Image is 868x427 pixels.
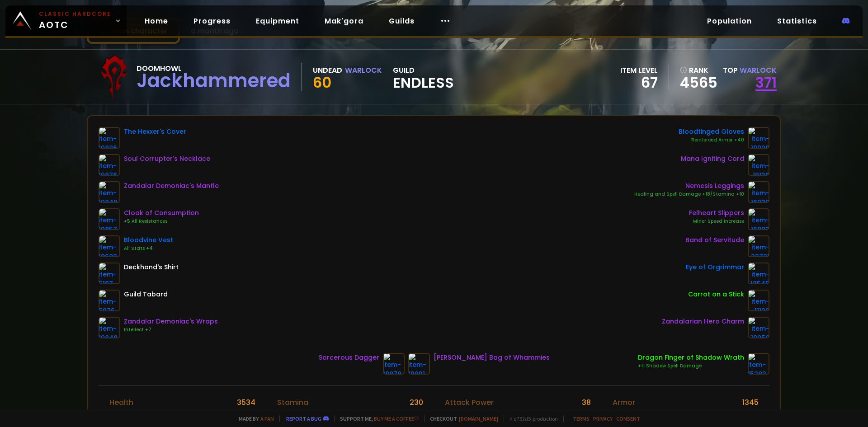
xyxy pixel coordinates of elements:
div: Jackhammered [137,74,291,88]
div: Bloodtinged Gloves [679,127,744,136]
div: Warlock [345,65,382,76]
span: Warlock [740,65,777,75]
span: Checkout [424,415,498,422]
div: Guild Tabard [124,290,168,299]
span: 60 [313,72,331,93]
img: item-19886 [99,127,120,149]
span: AOTC [39,10,111,32]
div: 1345 [742,397,759,408]
img: item-19891 [408,353,430,375]
div: Zandalar Demoniac's Mantle [124,181,219,191]
a: Report a bug [286,415,321,422]
span: Support me, [334,415,419,422]
div: Attack Power [445,397,494,408]
a: Mak'gora [317,12,371,30]
div: Intellect [277,408,307,419]
div: Band of Servitude [685,235,744,245]
img: item-19857 [99,208,120,230]
div: item level [620,65,658,76]
div: 3534 [237,397,255,408]
a: a fan [260,415,274,422]
div: 67 [620,76,658,89]
a: Guilds [382,12,422,30]
a: Classic HardcoreAOTC [5,5,127,36]
div: 38 [582,397,591,408]
div: +11 Shadow Spell Damage [638,362,744,370]
img: item-15282 [748,353,769,375]
div: rank [680,65,717,76]
div: The Hexxer's Cover [124,127,186,136]
a: Consent [616,415,640,422]
img: item-19849 [99,181,120,203]
img: item-19848 [99,317,120,338]
div: Melee critic [445,408,487,419]
a: [DOMAIN_NAME] [459,415,498,422]
div: 4 % [580,408,591,419]
img: item-16803 [748,208,769,230]
img: item-19136 [748,154,769,176]
div: [PERSON_NAME] Bag of Whammies [434,353,550,362]
div: Dragon Finger of Shadow Wrath [638,353,744,362]
a: Population [700,12,759,30]
a: Statistics [770,12,824,30]
div: Mana [109,408,130,419]
div: Cloak of Consumption [124,208,199,218]
div: Bloodvine Vest [124,235,173,245]
img: item-22721 [748,235,769,257]
a: Terms [573,415,590,422]
div: Zandalar Demoniac's Wraps [124,317,218,326]
img: item-11122 [748,290,769,311]
div: Soul Corrupter's Necklace [124,154,210,164]
img: item-19682 [99,235,120,257]
div: 292 [410,408,423,419]
a: Equipment [249,12,307,30]
a: Privacy [593,415,613,422]
div: guild [393,65,454,89]
div: All Stats +4 [124,245,173,252]
div: Mana Igniting Cord [681,154,744,164]
div: Nemesis Leggings [634,181,744,191]
img: item-5107 [99,263,120,284]
div: Sorcerous Dagger [319,353,379,362]
div: Health [109,397,133,408]
a: Buy me a coffee [374,415,419,422]
div: Intellect +7 [124,326,218,333]
img: item-5976 [99,290,120,311]
span: Endless [393,76,454,89]
div: Reinforced Armor +40 [679,136,744,144]
a: Progress [186,12,238,30]
img: item-18878 [383,353,405,375]
div: Carrot on a Stick [688,290,744,299]
div: +5 All Resistances [124,218,199,225]
div: Stamina [277,397,308,408]
img: item-19929 [748,127,769,149]
div: Deckhand's Shirt [124,263,179,272]
span: Made by [233,415,274,422]
img: item-19876 [99,154,120,176]
div: Minor Speed Increase [689,218,744,225]
div: Zandalarian Hero Charm [662,317,744,326]
div: 5 % [748,408,759,419]
div: Top [723,65,777,76]
a: Home [137,12,175,30]
div: Dodge [613,408,637,419]
div: Healing and Spell Damage +18/Stamina +10 [634,191,744,198]
span: v. d752d5 - production [504,415,558,422]
div: Doomhowl [137,63,291,74]
a: 371 [755,72,777,93]
a: 4565 [680,76,717,89]
img: item-19950 [748,317,769,338]
div: 5473 [237,408,255,419]
img: item-12545 [748,263,769,284]
div: 230 [410,397,423,408]
div: Armor [613,397,635,408]
div: Undead [313,65,342,76]
div: Felheart Slippers [689,208,744,218]
div: Eye of Orgrimmar [686,263,744,272]
img: item-16930 [748,181,769,203]
small: Classic Hardcore [39,10,111,18]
